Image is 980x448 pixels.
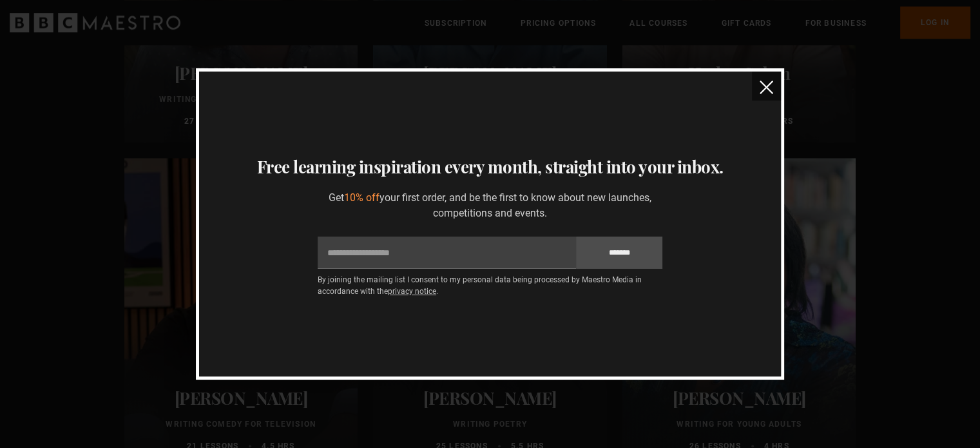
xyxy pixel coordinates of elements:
a: privacy notice [388,287,436,296]
h3: Free learning inspiration every month, straight into your inbox. [215,154,765,180]
span: 10% off [344,191,380,204]
p: By joining the mailing list I consent to my personal data being processed by Maestro Media in acc... [318,274,662,297]
button: close [752,72,781,101]
p: Get your first order, and be the first to know about new launches, competitions and events. [318,190,662,221]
